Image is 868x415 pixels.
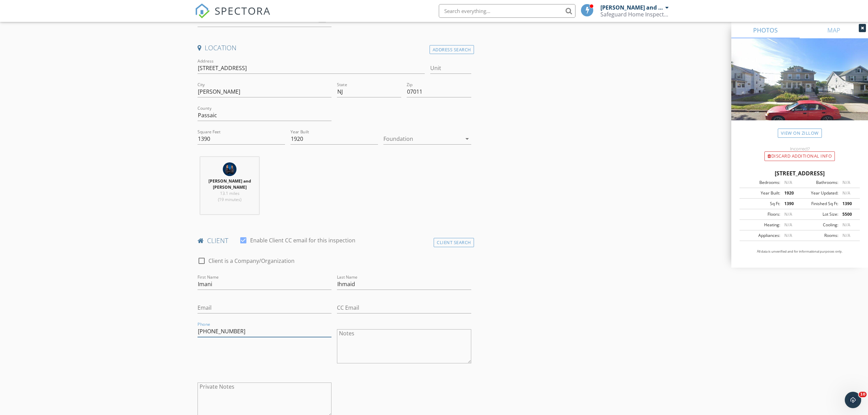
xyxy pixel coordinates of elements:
h4: Location [198,43,471,52]
a: View on Zillow [778,129,822,138]
img: streetview [731,38,868,137]
div: Bedrooms: [742,179,780,186]
div: Appliances: [742,232,780,239]
label: Enable Client CC email for this inspection [250,237,355,244]
div: 1390 [838,201,858,207]
div: 5500 [838,211,858,217]
input: Search everything... [439,4,575,18]
span: N/A [784,222,792,228]
p: All data is unverified and for informational purposes only. [740,249,860,254]
a: MAP [800,22,868,38]
div: Discard Additional info [764,151,835,161]
span: 10 [859,392,867,397]
a: PHOTOS [731,22,800,38]
span: SPECTORA [215,3,271,18]
span: N/A [784,232,792,238]
div: 1920 [780,190,800,196]
span: N/A [784,211,792,217]
div: Sq Ft: [742,201,780,207]
a: SPECTORA [195,9,271,24]
div: Client Search [434,238,474,247]
div: Incorrect? [731,146,868,151]
span: N/A [842,222,850,228]
div: Heating: [742,222,780,228]
div: Bathrooms: [800,179,838,186]
i: arrow_drop_down [463,135,471,143]
div: [STREET_ADDRESS] [740,169,860,177]
div: [PERSON_NAME] and [PERSON_NAME] [600,4,664,11]
div: Rooms: [800,232,838,239]
span: N/A [842,179,850,185]
div: Year Built: [742,190,780,196]
span: 13.1 miles [220,190,240,196]
iframe: Intercom live chat [845,392,861,408]
img: The Best Home Inspection Software - Spectora [195,3,210,18]
div: Safeguard Home Inspectors, LLC [600,11,669,18]
div: Lot Size: [800,211,838,217]
label: Client is a Company/Organization [208,257,295,264]
div: Year Updated: [800,190,838,196]
img: tom___fred_3.png [223,162,236,176]
div: Finished Sq Ft: [800,201,838,207]
div: Cooling: [800,222,838,228]
span: (19 minutes) [218,197,241,202]
span: N/A [842,190,850,196]
div: Floors: [742,211,780,217]
strong: [PERSON_NAME] and [PERSON_NAME] [208,178,251,190]
h4: client [198,236,471,245]
div: 1390 [780,201,800,207]
span: N/A [842,232,850,238]
div: Address Search [430,45,474,54]
span: N/A [784,179,792,185]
